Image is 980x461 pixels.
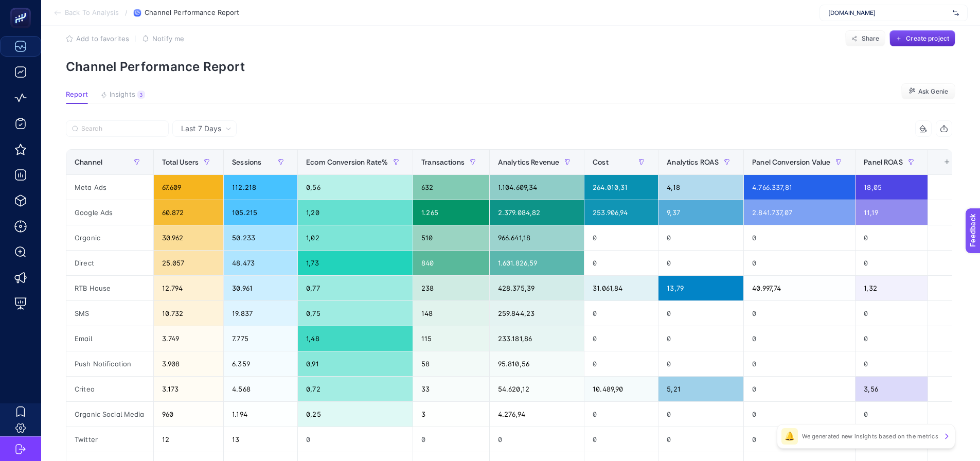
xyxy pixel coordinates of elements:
[490,175,584,200] div: 1.104.609,34
[744,402,855,427] div: 0
[744,175,855,200] div: 4.766.337,81
[298,351,413,376] div: 0,91
[413,427,489,452] div: 0
[889,30,955,47] button: Create project
[66,402,153,427] div: Organic Social Media
[937,158,957,166] div: +
[413,225,489,250] div: 510
[154,402,224,427] div: 960
[667,158,719,166] span: Analytics ROAS
[298,427,413,452] div: 0
[154,225,224,250] div: 30.962
[856,175,927,200] div: 18,05
[66,200,153,225] div: Google Ads
[145,9,239,17] span: Channel Performance Report
[298,251,413,275] div: 1,73
[76,34,129,43] span: Add to favorites
[584,225,658,250] div: 0
[490,276,584,300] div: 428.375,39
[224,351,297,376] div: 6.359
[744,427,855,452] div: 0
[584,276,658,300] div: 31.061,84
[413,200,489,225] div: 1.265
[66,225,153,250] div: Organic
[658,276,743,300] div: 13,79
[490,301,584,326] div: 259.844,23
[224,225,297,250] div: 50.233
[490,427,584,452] div: 0
[953,8,959,18] img: svg%3e
[224,326,297,351] div: 7.775
[181,123,221,134] span: Last 7 Days
[856,326,927,351] div: 0
[856,402,927,427] div: 0
[66,34,129,43] button: Add to favorites
[413,351,489,376] div: 58
[154,301,224,326] div: 10.732
[66,59,955,74] p: Channel Performance Report
[845,30,885,47] button: Share
[862,34,880,43] span: Share
[224,427,297,452] div: 13
[298,225,413,250] div: 1,02
[66,175,153,200] div: Meta Ads
[856,200,927,225] div: 11,19
[421,158,465,166] span: Transactions
[413,301,489,326] div: 148
[66,351,153,376] div: Push Notification
[137,91,145,99] div: 3
[298,301,413,326] div: 0,75
[6,3,39,11] span: Feedback
[856,251,927,275] div: 0
[781,428,798,445] div: 🔔
[658,402,743,427] div: 0
[490,200,584,225] div: 2.379.084,82
[584,301,658,326] div: 0
[66,251,153,275] div: Direct
[856,377,927,401] div: 3,56
[584,351,658,376] div: 0
[901,83,955,100] button: Ask Genie
[744,251,855,275] div: 0
[65,9,119,17] span: Back To Analysis
[490,377,584,401] div: 54.620,12
[584,377,658,401] div: 10.489,90
[66,427,153,452] div: Twitter
[744,351,855,376] div: 0
[918,87,948,96] span: Ask Genie
[584,326,658,351] div: 0
[498,158,559,166] span: Analytics Revenue
[232,158,261,166] span: Sessions
[906,34,949,43] span: Create project
[856,351,927,376] div: 0
[658,351,743,376] div: 0
[142,34,184,43] button: Notify me
[658,326,743,351] div: 0
[298,402,413,427] div: 0,25
[306,158,388,166] span: Ecom Conversion Rate%
[154,427,224,452] div: 12
[154,276,224,300] div: 12.794
[658,427,743,452] div: 0
[154,351,224,376] div: 3.908
[413,175,489,200] div: 632
[66,276,153,300] div: RTB House
[593,158,609,166] span: Cost
[298,377,413,401] div: 0,72
[584,402,658,427] div: 0
[154,326,224,351] div: 3.749
[658,377,743,401] div: 5,21
[224,251,297,275] div: 48.473
[413,326,489,351] div: 115
[802,432,938,440] p: We generated new insights based on the metrics
[154,251,224,275] div: 25.057
[752,158,830,166] span: Panel Conversion Value
[152,34,184,43] span: Notify me
[584,175,658,200] div: 264.010,31
[298,326,413,351] div: 1,48
[125,8,128,16] span: /
[744,225,855,250] div: 0
[224,301,297,326] div: 19.837
[584,251,658,275] div: 0
[490,351,584,376] div: 95.810,56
